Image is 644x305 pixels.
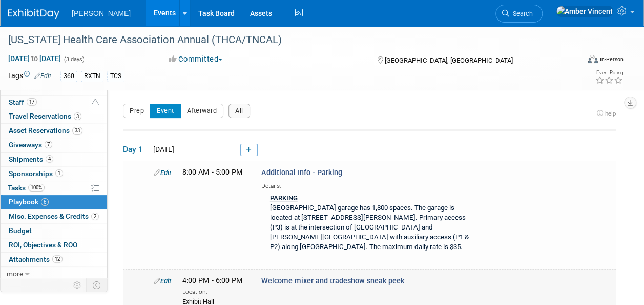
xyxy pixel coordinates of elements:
span: Booth [9,84,40,92]
span: [PERSON_NAME] [72,9,131,17]
a: Search [495,5,543,23]
a: Edit [34,72,51,80]
td: Toggle Event Tabs [87,278,108,292]
span: Staff [9,98,37,106]
button: Event [150,104,181,118]
span: Sponsorships [9,169,63,178]
img: ExhibitDay [8,9,59,19]
div: [US_STATE] Health Care Association Annual (THCA/TNCAL) [5,31,571,49]
span: ROI, Objectives & ROO [9,241,77,249]
div: Event Rating [595,70,623,75]
a: Tasks100% [1,181,107,195]
span: 4:00 PM - 6:00 PM [182,276,243,285]
img: Amber Vincent [556,6,613,17]
td: Personalize Event Tab Strip [69,278,87,292]
a: Asset Reservations33 [1,124,107,138]
button: All [228,104,250,118]
span: (3 days) [63,56,85,63]
div: Details: [261,179,482,190]
span: Welcome mixer and tradeshow sneak peek [261,277,404,285]
td: Tags [8,70,51,82]
span: 6 [41,198,49,206]
button: Afterward [180,104,224,118]
a: Staff17 [1,96,107,109]
div: Event Format [534,53,624,69]
a: more [1,267,107,281]
u: PARKING [270,194,298,202]
div: [GEOGRAPHIC_DATA] garage has 1,800 spaces. The garage is located at [STREET_ADDRESS][PERSON_NAME]... [261,190,482,256]
span: 100% [28,184,45,192]
span: 8:00 AM - 5:00 PM [182,168,243,177]
img: Format-Inperson.png [588,55,598,63]
a: Travel Reservations3 [1,109,107,123]
span: 1 [55,169,63,177]
a: Shipments4 [1,153,107,166]
span: [DATE] [150,145,174,154]
span: Playbook [9,198,49,206]
div: TCS [107,71,124,82]
a: ROI, Objectives & ROO [1,238,107,252]
a: Giveaways7 [1,138,107,152]
div: Location: [182,286,246,296]
span: [GEOGRAPHIC_DATA], [GEOGRAPHIC_DATA] [385,56,513,64]
a: Edit [154,169,171,177]
div: RXTN [81,71,103,82]
span: to [30,54,39,63]
span: Potential Scheduling Conflict -- at least one attendee is tagged in another overlapping event. [92,98,99,107]
span: Shipments [9,155,53,163]
span: Misc. Expenses & Credits [9,212,99,220]
span: 12 [52,255,63,263]
a: Edit [154,277,171,285]
span: [DATE] [DATE] [8,54,61,63]
span: help [605,110,616,117]
span: Tasks [8,184,45,192]
span: 4 [46,155,53,163]
span: 3 [74,112,81,120]
span: 2 [91,213,99,220]
button: Prep [123,104,151,118]
span: Travel Reservations [9,112,81,120]
a: Playbook6 [1,195,107,209]
span: Giveaways [9,141,52,149]
a: Misc. Expenses & Credits2 [1,209,107,223]
div: 360 [60,71,77,82]
span: Additional Info - Parking [261,168,342,177]
a: Sponsorships1 [1,167,107,181]
span: Attachments [9,255,63,263]
span: Asset Reservations [9,126,82,135]
span: 17 [27,98,37,106]
span: 33 [72,127,82,135]
button: Committed [165,54,226,65]
span: more [7,270,23,278]
span: Day 1 [123,144,149,155]
span: Search [509,10,533,17]
div: In-Person [599,55,624,63]
a: Budget [1,224,107,238]
span: Budget [9,226,32,235]
a: Attachments12 [1,253,107,266]
span: 7 [45,141,52,148]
